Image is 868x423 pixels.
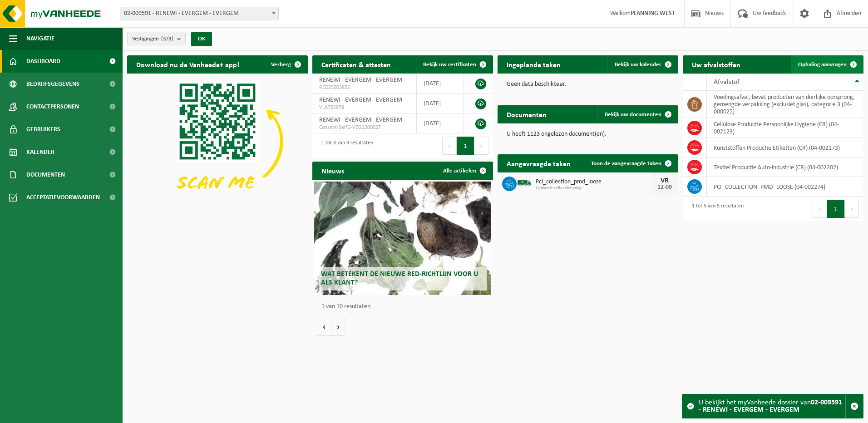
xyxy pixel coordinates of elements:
div: VR [656,177,674,184]
button: Verberg [264,55,307,74]
td: PCI_COLLECTION_PMD_LOOSE (04-002274) [707,177,863,197]
button: Previous [813,200,827,218]
td: [DATE] [417,74,464,93]
a: Ophaling aanvragen [791,55,863,74]
strong: 02-009591 - RENEWI - EVERGEM - EVERGEM [699,399,842,413]
td: Textiel Productie Auto-industrie (CR) (04-002202) [707,157,863,177]
td: [DATE] [417,93,464,113]
span: Vestigingen [132,32,173,46]
span: Acceptatievoorwaarden [26,186,100,209]
a: Bekijk uw kalender [607,55,677,74]
span: Contactpersonen [26,95,79,118]
td: Cellulose Productie Persoonlijke Hygiene (CR) (04-002123) [707,118,863,138]
button: Vestigingen(3/3) [127,32,186,45]
button: 1 [457,137,474,155]
strong: PLANNING WEST [631,10,675,17]
h2: Documenten [498,105,556,123]
span: Bedrijfsgegevens [26,73,79,95]
span: Gebruikers [26,118,60,141]
span: Wat betekent de nieuwe RED-richtlijn voor u als klant? [321,271,478,286]
span: RED25003855 [319,84,409,91]
span: Documenten [26,163,65,186]
button: Next [474,137,488,155]
span: Consent-SelfD-VEG2200027 [319,124,409,131]
a: Bekijk uw certificaten [416,55,492,74]
h2: Uw afvalstoffen [683,55,750,73]
a: Wat betekent de nieuwe RED-richtlijn voor u als klant? [314,182,491,295]
p: Geen data beschikbaar. [507,81,669,88]
button: OK [191,32,212,46]
img: BL-SO-LV [517,175,532,191]
div: U bekijkt het myVanheede dossier van [699,394,845,418]
span: Geplande zelfaanlevering [536,186,651,191]
span: Dashboard [26,50,60,73]
span: Bekijk uw certificaten [423,62,476,68]
button: Next [845,200,859,218]
span: Kalender [26,141,54,163]
span: Toon de aangevraagde taken [591,161,661,167]
span: Ophaling aanvragen [798,62,847,68]
a: Toon de aangevraagde taken [584,154,677,172]
td: voedingsafval, bevat producten van dierlijke oorsprong, gemengde verpakking (exclusief glas), cat... [707,91,863,118]
span: Pci_collection_pmd_loose [536,178,651,186]
span: RENEWI - EVERGEM - EVERGEM [319,77,402,84]
span: Afvalstof [714,79,740,86]
span: Bekijk uw kalender [615,62,661,68]
count: (3/3) [161,36,173,42]
button: Previous [442,137,457,155]
td: [DATE] [417,113,464,133]
span: 02-009591 - RENEWI - EVERGEM - EVERGEM [120,7,278,20]
td: Kunststoffen Productie Etiketten (CR) (04-002173) [707,138,863,157]
h2: Nieuws [312,162,353,179]
p: 1 van 10 resultaten [321,304,488,310]
a: Alle artikelen [436,162,492,180]
span: Bekijk uw documenten [605,112,661,118]
div: 1 tot 3 van 3 resultaten [317,136,373,156]
img: Download de VHEPlus App [127,74,308,209]
a: Bekijk uw documenten [597,105,677,123]
span: Verberg [271,62,291,68]
span: 02-009591 - RENEWI - EVERGEM - EVERGEM [120,7,279,20]
button: Vorige [317,318,331,336]
h2: Aangevraagde taken [498,154,580,172]
h2: Download nu de Vanheede+ app! [127,55,248,73]
span: Navigatie [26,27,54,50]
span: RENEWI - EVERGEM - EVERGEM [319,117,402,123]
div: 1 tot 5 van 5 resultaten [687,199,744,219]
p: U heeft 1123 ongelezen document(en). [507,131,669,138]
h2: Ingeplande taken [498,55,570,73]
button: Volgende [331,318,345,336]
span: RENEWI - EVERGEM - EVERGEM [319,97,402,103]
span: VLA705978 [319,104,409,111]
div: 12-09 [656,184,674,191]
button: 1 [827,200,845,218]
h2: Certificaten & attesten [312,55,400,73]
